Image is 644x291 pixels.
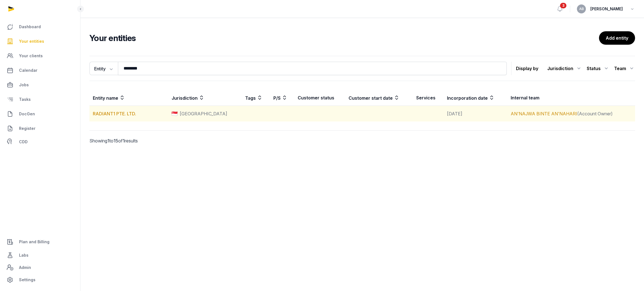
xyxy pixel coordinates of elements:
[19,276,35,283] span: Settings
[4,273,76,287] a: Settings
[511,111,577,116] a: AN'NAJWA BINTE AN'NAHARI
[614,64,635,73] div: Team
[444,90,507,106] th: Incorporation date
[560,3,567,8] span: 3
[345,90,413,106] th: Customer start date
[19,38,44,45] span: Your entities
[242,90,270,106] th: Tags
[294,90,345,106] th: Customer status
[4,262,76,273] a: Admin
[590,6,623,12] span: [PERSON_NAME]
[19,67,37,74] span: Calendar
[19,111,35,117] span: DocGen
[4,64,76,77] a: Calendar
[93,111,136,116] a: RADIANT1 PTE. LTD.
[599,31,635,45] a: Add entity
[511,110,632,117] div: (Account Owner)
[270,90,294,106] th: P/S
[113,138,118,144] span: 15
[4,35,76,48] a: Your entities
[507,90,635,106] th: Internal team
[4,122,76,135] a: Register
[4,249,76,262] a: Labs
[444,106,507,122] td: [DATE]
[4,107,76,121] a: DocGen
[19,264,31,271] span: Admin
[123,138,125,144] span: 1
[180,110,227,117] span: [GEOGRAPHIC_DATA]
[4,49,76,63] a: Your clients
[4,78,76,92] a: Jobs
[413,90,443,106] th: Services
[547,64,582,73] div: Jurisdiction
[168,90,242,106] th: Jurisdiction
[19,139,28,145] span: CDD
[587,64,610,73] div: Status
[19,238,49,245] span: Plan and Billing
[4,136,76,147] a: CDD
[89,33,599,43] h2: Your entities
[89,131,219,151] p: Showing to of results
[19,96,31,103] span: Tasks
[19,125,35,132] span: Register
[89,90,168,106] th: Entity name
[107,138,109,144] span: 1
[579,7,584,11] span: AB
[19,53,43,59] span: Your clients
[4,20,76,34] a: Dashboard
[4,235,76,249] a: Plan and Billing
[577,4,586,13] button: AB
[19,252,29,259] span: Labs
[89,62,118,75] button: Entity
[19,23,41,30] span: Dashboard
[19,82,29,88] span: Jobs
[516,64,538,73] p: Display by
[4,93,76,106] a: Tasks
